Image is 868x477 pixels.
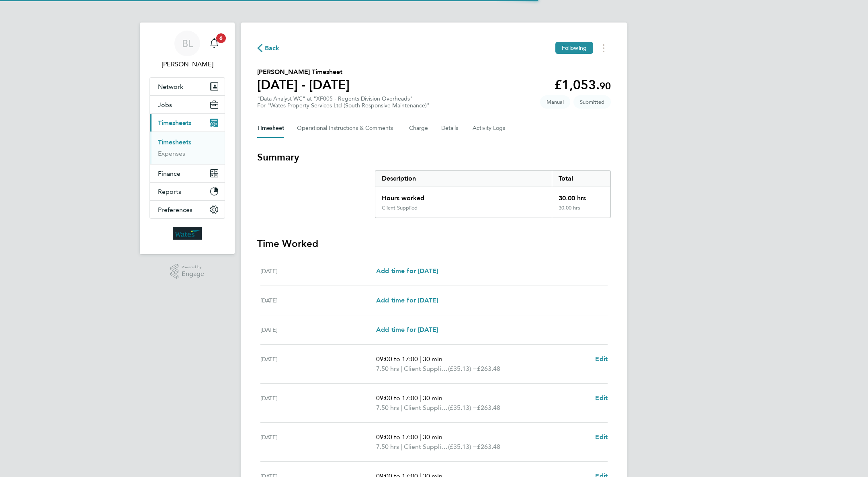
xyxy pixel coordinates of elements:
[552,187,610,205] div: 30.00 hrs
[401,404,402,411] span: |
[448,443,477,450] span: (£35.13) =
[257,43,280,53] button: Back
[158,83,183,90] span: Network
[376,296,438,305] a: Add time for [DATE]
[376,325,438,335] a: Add time for [DATE]
[150,96,225,113] button: Jobs
[595,433,608,441] span: Edit
[375,171,552,187] div: Description
[376,355,418,363] span: 09:00 to 17:00
[158,188,181,195] span: Reports
[420,355,421,363] span: |
[257,119,284,138] button: Timesheet
[257,95,430,109] div: "Data Analyst WC" at "XF005 - Regents Division Overheads"
[260,393,376,413] div: [DATE]
[206,31,222,56] a: 6
[401,365,402,372] span: |
[376,296,438,304] span: Add time for [DATE]
[182,271,204,278] span: Engage
[260,325,376,335] div: [DATE]
[170,264,205,279] a: Powered byEngage
[150,132,225,164] div: Timesheets
[409,119,428,138] button: Charge
[257,237,611,250] h3: Time Worked
[376,266,438,276] a: Add time for [DATE]
[376,326,438,333] span: Add time for [DATE]
[260,432,376,452] div: [DATE]
[257,77,350,93] h1: [DATE] - [DATE]
[401,443,402,450] span: |
[554,77,611,93] app-decimal: £1,053.
[423,355,442,363] span: 30 min
[404,442,448,452] span: Client Supplied
[257,151,611,164] h3: Summary
[150,201,225,218] button: Preferences
[595,432,608,442] a: Edit
[595,355,608,363] span: Edit
[552,205,610,218] div: 30.00 hrs
[150,183,225,200] button: Reports
[150,78,225,95] button: Network
[448,404,477,411] span: (£35.13) =
[150,164,225,182] button: Finance
[375,170,611,218] div: Summary
[149,31,225,69] a: BL[PERSON_NAME]
[140,23,235,254] nav: Main navigation
[595,354,608,364] a: Edit
[448,365,477,372] span: (£35.13) =
[158,138,191,146] a: Timesheets
[382,205,418,211] div: Client Supplied
[404,364,448,374] span: Client Supplied
[376,365,399,372] span: 7.50 hrs
[260,354,376,374] div: [DATE]
[477,443,500,450] span: £263.48
[420,394,421,402] span: |
[158,170,180,177] span: Finance
[595,393,608,403] a: Edit
[257,67,350,77] h2: [PERSON_NAME] Timesheet
[423,433,442,441] span: 30 min
[158,206,192,214] span: Preferences
[473,119,506,138] button: Activity Logs
[595,394,608,402] span: Edit
[297,119,396,138] button: Operational Instructions & Comments
[375,187,552,205] div: Hours worked
[158,101,172,109] span: Jobs
[573,95,611,109] span: This timesheet is Submitted.
[555,42,593,54] button: Following
[173,227,202,240] img: wates-logo-retina.png
[477,404,500,411] span: £263.48
[260,266,376,276] div: [DATE]
[257,102,430,109] div: For "Wates Property Services Ltd (South Responsive Maintenance)"
[216,33,226,43] span: 6
[404,403,448,413] span: Client Supplied
[376,404,399,411] span: 7.50 hrs
[182,264,204,271] span: Powered by
[150,114,225,132] button: Timesheets
[376,394,418,402] span: 09:00 to 17:00
[477,365,500,372] span: £263.48
[562,44,587,51] span: Following
[540,95,570,109] span: This timesheet was manually created.
[376,267,438,275] span: Add time for [DATE]
[423,394,442,402] span: 30 min
[149,60,225,69] span: Barry Langridge
[596,42,611,54] button: Timesheets Menu
[376,443,399,450] span: 7.50 hrs
[420,433,421,441] span: |
[158,150,185,157] a: Expenses
[441,119,460,138] button: Details
[149,227,225,240] a: Go to home page
[265,43,280,53] span: Back
[376,433,418,441] span: 09:00 to 17:00
[182,38,193,49] span: BL
[552,171,610,187] div: Total
[158,119,191,127] span: Timesheets
[260,296,376,305] div: [DATE]
[600,80,611,92] span: 90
